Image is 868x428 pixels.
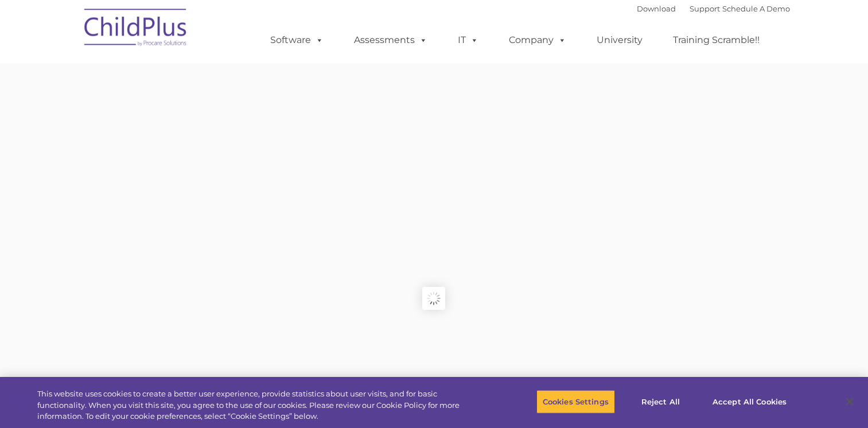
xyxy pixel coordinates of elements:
[637,4,676,13] a: Download
[837,389,862,414] button: Close
[706,390,793,414] button: Accept All Cookies
[637,4,790,13] font: |
[79,1,193,58] img: ChildPlus by Procare Solutions
[497,29,578,52] a: Company
[446,29,490,52] a: IT
[536,390,615,414] button: Cookies Settings
[37,388,477,422] div: This website uses cookies to create a better user experience, provide statistics about user visit...
[722,4,790,13] a: Schedule A Demo
[661,29,771,52] a: Training Scramble!!
[259,29,335,52] a: Software
[342,29,439,52] a: Assessments
[690,4,720,13] a: Support
[625,390,696,414] button: Reject All
[585,29,654,52] a: University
